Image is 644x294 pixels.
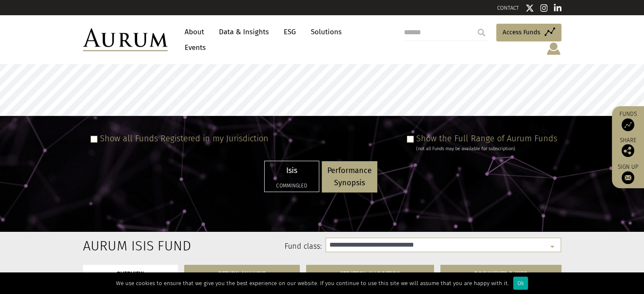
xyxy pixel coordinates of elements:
[622,171,634,184] img: Sign up to our newsletter
[83,28,168,51] img: Aurum
[306,265,434,280] a: STRATEGY ALLOCATION
[513,277,528,290] div: Ok
[496,24,561,41] a: Access Funds
[503,27,540,37] span: Access Funds
[473,24,490,41] input: Submit
[279,24,300,40] a: ESG
[616,137,640,157] div: Share
[546,41,561,56] img: account-icon.svg
[416,145,557,153] div: (not all Funds may be available for subscription)
[165,241,322,252] label: Fund class:
[215,24,273,40] a: Data & Insights
[327,165,372,189] p: Performance Synopsis
[525,4,534,12] img: Twitter icon
[270,165,313,177] p: Isis
[416,133,557,143] label: Show the Full Range of Aurum Funds
[540,4,548,12] img: Instagram icon
[554,4,561,12] img: Linkedin icon
[616,110,640,131] a: Funds
[180,40,206,55] a: Events
[440,265,561,280] a: DOCUMENTS & INFO
[83,238,152,254] h2: Aurum Isis Fund
[184,265,300,280] a: RETURN ANALYSIS
[100,133,268,143] label: Show all Funds Registered in my Jurisdiction
[616,163,640,184] a: Sign up
[622,118,634,131] img: Access Funds
[270,183,313,188] h5: Commingled
[497,5,519,11] a: CONTACT
[180,24,208,40] a: About
[307,24,346,40] a: Solutions
[622,144,634,157] img: Share this post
